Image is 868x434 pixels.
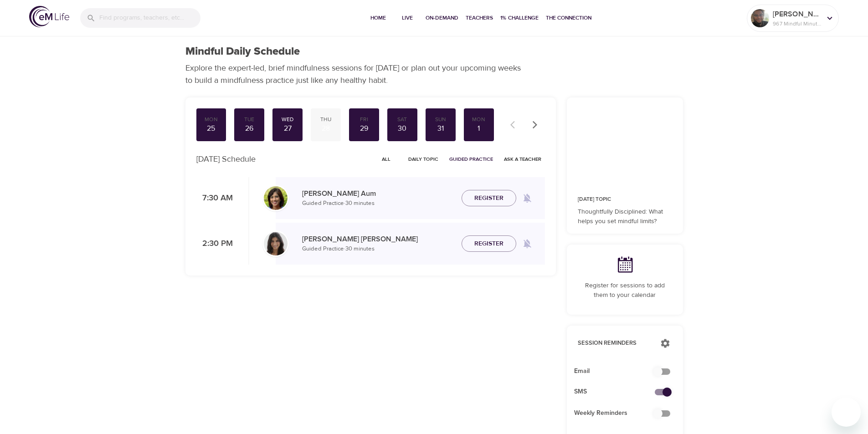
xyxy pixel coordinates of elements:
span: Weekly Reminders [574,408,661,418]
span: Register [474,238,503,250]
p: Register for sessions to add them to your calendar [578,281,672,300]
div: 1 [467,123,490,134]
img: Alisha%20Aum%208-9-21.jpg [264,186,288,210]
button: Register [462,235,516,252]
span: All [375,155,397,163]
span: Ask a Teacher [504,155,541,163]
div: 26 [238,123,261,134]
span: Email [574,367,661,376]
div: 31 [429,123,452,134]
p: 2:30 PM [196,238,233,250]
div: 29 [353,123,375,134]
button: All [372,152,401,166]
img: logo [29,6,69,27]
span: 1% Challenge [500,13,539,23]
div: 27 [276,123,299,134]
span: SMS [574,387,661,397]
iframe: Button to launch messaging window [832,398,861,427]
p: Session Reminders [578,339,651,348]
button: Ask a Teacher [500,152,545,166]
span: Daily Topic [408,155,438,163]
p: [DATE] Schedule [196,153,256,165]
span: On-Demand [426,13,458,23]
span: Teachers [466,13,493,23]
div: Fri [353,116,375,123]
div: 30 [391,123,414,134]
div: Mon [200,116,223,123]
div: Thu [314,116,337,123]
span: The Connection [546,13,591,23]
input: Find programs, teachers, etc... [99,8,200,28]
div: Wed [276,116,299,123]
p: 7:30 AM [196,192,233,204]
span: Guided Practice [449,155,493,163]
p: Thoughtfully Disciplined: What helps you set mindful limits? [578,207,672,226]
button: Guided Practice [446,152,497,166]
p: [DATE] Topic [578,195,672,204]
div: Mon [467,116,490,123]
h1: Mindful Daily Schedule [185,45,300,58]
p: [PERSON_NAME] Aum [302,188,454,199]
p: Explore the expert-led, brief mindfulness sessions for [DATE] or plan out your upcoming weeks to ... [185,62,527,87]
button: Register [462,190,516,207]
p: 967 Mindful Minutes [773,20,821,28]
p: [PERSON_NAME] [PERSON_NAME] [302,234,454,245]
img: Lara_Sragow-min.jpg [264,232,288,255]
div: 28 [314,123,337,134]
span: Remind me when a class goes live every Wednesday at 7:30 AM [516,187,538,209]
span: Home [367,13,389,23]
p: Guided Practice · 30 minutes [302,245,454,254]
button: Daily Topic [405,152,442,166]
div: Sun [429,116,452,123]
p: Guided Practice · 30 minutes [302,199,454,208]
div: Sat [391,116,414,123]
p: [PERSON_NAME] [773,9,821,20]
div: Tue [238,116,261,123]
div: 25 [200,123,223,134]
span: Remind me when a class goes live every Wednesday at 2:30 PM [516,233,538,255]
img: Remy Sharp [751,9,769,27]
span: Live [396,13,418,23]
span: Register [474,193,503,204]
